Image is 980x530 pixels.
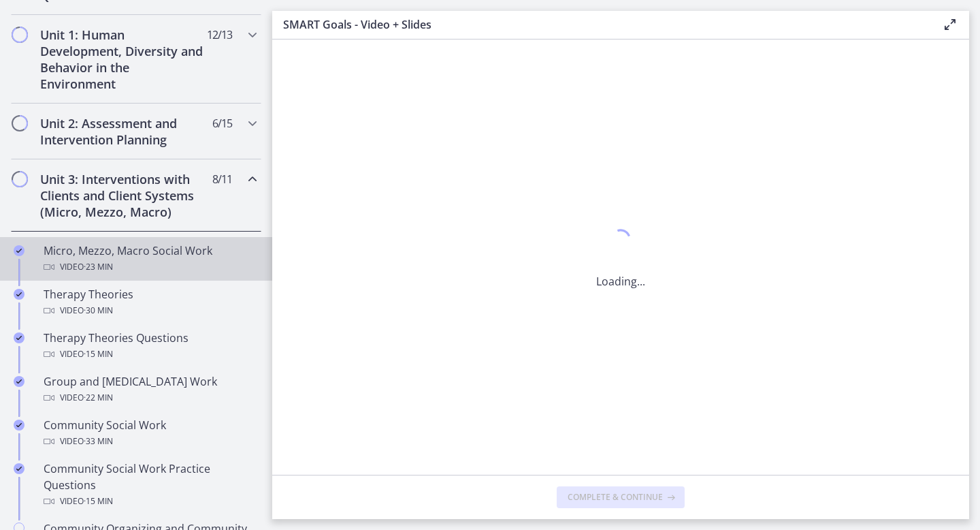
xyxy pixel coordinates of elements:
[84,493,113,510] span: · 15 min
[14,289,24,300] i: Completed
[44,302,256,319] div: Video
[84,259,113,275] span: · 23 min
[283,16,920,33] h3: SMART Goals - Video + Slides
[596,225,645,257] div: 1
[14,245,24,256] i: Completed
[40,27,206,92] h2: Unit 1: Human Development, Diversity and Behavior in the Environment
[44,493,256,510] div: Video
[84,346,113,362] span: · 15 min
[44,346,256,362] div: Video
[44,390,256,406] div: Video
[44,373,256,406] div: Group and [MEDICAL_DATA] Work
[557,486,685,508] button: Complete & continue
[14,463,24,474] i: Completed
[84,390,113,406] span: · 22 min
[207,27,232,43] span: 12 / 13
[568,492,663,503] span: Complete & continue
[44,286,256,319] div: Therapy Theories
[14,420,24,431] i: Completed
[212,115,232,131] span: 6 / 15
[44,330,256,362] div: Therapy Theories Questions
[596,273,645,290] p: Loading...
[44,417,256,450] div: Community Social Work
[44,461,256,510] div: Community Social Work Practice Questions
[212,171,232,187] span: 8 / 11
[14,376,24,387] i: Completed
[44,243,256,275] div: Micro, Mezzo, Macro Social Work
[40,171,206,220] h2: Unit 3: Interventions with Clients and Client Systems (Micro, Mezzo, Macro)
[84,302,113,319] span: · 30 min
[84,433,113,450] span: · 33 min
[14,332,24,343] i: Completed
[44,433,256,450] div: Video
[44,259,256,275] div: Video
[40,115,206,148] h2: Unit 2: Assessment and Intervention Planning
